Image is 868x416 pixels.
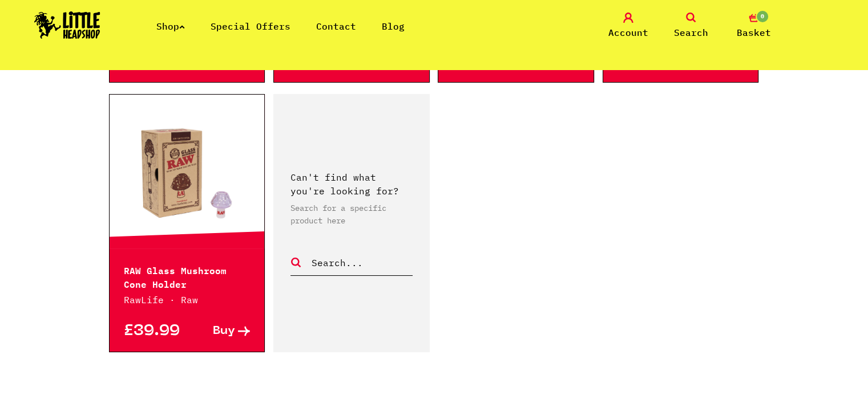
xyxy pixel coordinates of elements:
[674,26,708,39] span: Search
[124,293,251,307] p: RawLife · Raw
[34,11,100,39] img: Little Head Shop Logo
[663,13,720,39] a: Search
[124,263,251,290] p: RAW Glass Mushroom Cone Holder
[756,10,769,23] span: 0
[310,255,413,270] input: Search...
[382,21,405,32] a: Blog
[725,13,782,39] a: 0 Basket
[124,325,187,337] p: £39.99
[316,21,356,32] a: Contact
[737,26,771,39] span: Basket
[156,21,185,32] a: Shop
[290,170,413,198] p: Can't find what you're looking for?
[608,26,648,39] span: Account
[213,325,235,337] span: Buy
[187,325,250,337] a: Buy
[290,202,413,227] p: Search for a specific product here
[211,21,290,32] a: Special Offers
